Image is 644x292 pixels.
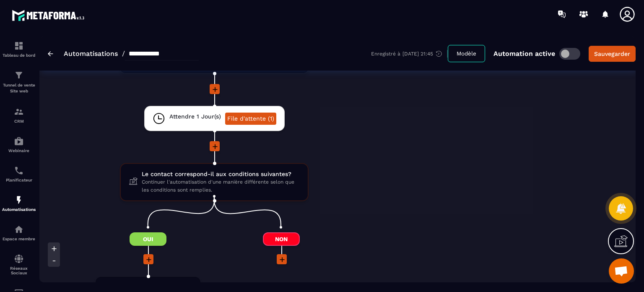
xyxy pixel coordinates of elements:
p: Automatisations [2,207,36,212]
img: automations [14,195,24,205]
a: automationsautomationsWebinaire [2,130,36,159]
p: Planificateur [2,178,36,182]
span: Oui [130,232,166,246]
img: automations [14,224,24,234]
p: CRM [2,119,36,124]
img: arrow [48,51,53,56]
p: Automation active [493,50,555,58]
img: logo [12,8,87,23]
a: Automatisations [64,50,118,58]
a: formationformationCRM [2,100,36,130]
span: / [122,50,125,58]
p: Réseaux Sociaux [2,266,36,275]
img: formation [14,70,24,80]
span: Le contact correspond-il aux conditions suivantes? [142,170,299,178]
a: File d'attente (1) [225,113,276,125]
div: Sauvegarder [594,50,630,58]
a: social-networksocial-networkRéseaux Sociaux [2,247,36,281]
p: Tableau de bord [2,53,36,58]
button: Sauvegarder [589,46,636,62]
img: social-network [14,254,24,264]
a: schedulerschedulerPlanificateur [2,159,36,189]
span: Non [263,232,300,246]
a: automationsautomationsEspace membre [2,218,36,247]
img: formation [14,41,24,51]
p: Espace membre [2,237,36,241]
span: Attendre 1 Jour(s) [169,113,221,121]
span: Continuer l'automatisation d'une manière différente selon que les conditions sont remplies. [142,178,299,194]
img: formation [14,107,24,117]
a: formationformationTableau de bord [2,34,36,64]
a: automationsautomationsAutomatisations [2,189,36,218]
div: Ouvrir le chat [609,258,634,284]
button: Modèle [448,45,485,62]
p: Tunnel de vente Site web [2,82,36,94]
img: scheduler [14,166,24,176]
div: Enregistré à [371,50,448,58]
a: formationformationTunnel de vente Site web [2,64,36,100]
p: [DATE] 21:45 [402,51,433,57]
img: automations [14,136,24,146]
p: Webinaire [2,148,36,153]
